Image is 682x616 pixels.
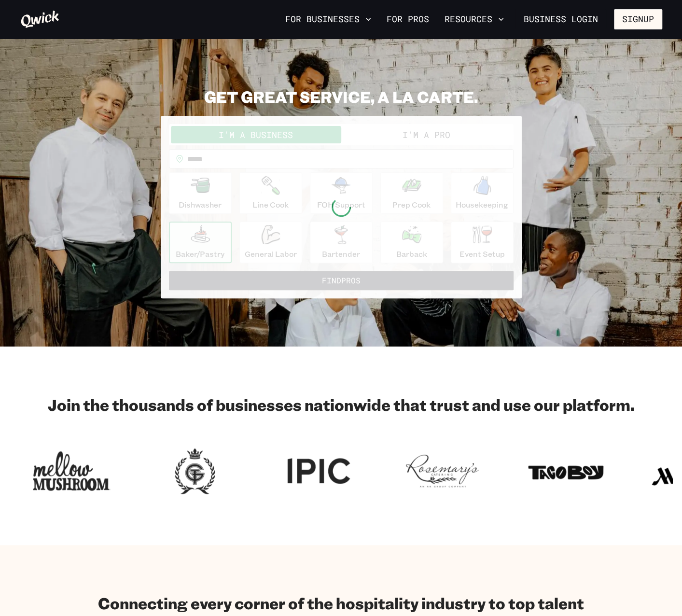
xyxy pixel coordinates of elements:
[280,445,357,497] img: Logo for IPIC
[156,445,234,497] img: Logo for Georgian Terrace
[515,9,606,29] a: Business Login
[281,11,375,28] button: For Businesses
[527,445,604,497] img: Logo for Taco Boy
[614,9,662,29] button: Signup
[441,11,508,28] button: Resources
[161,87,522,106] h2: GET GREAT SERVICE, A LA CARTE.
[383,11,433,28] a: For Pros
[98,593,584,613] h2: Connecting every corner of the hospitality industry to top talent
[20,395,662,414] h2: Join the thousands of businesses nationwide that trust and use our platform.
[404,445,481,497] img: Logo for Rosemary's Catering
[33,445,110,497] img: Logo for Mellow Mushroom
